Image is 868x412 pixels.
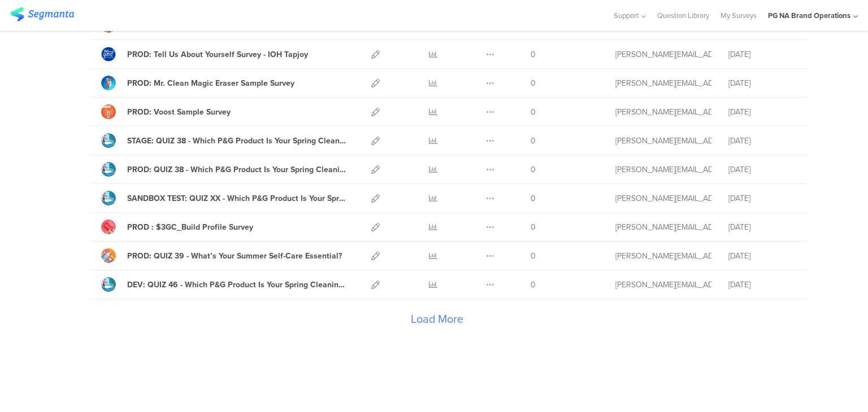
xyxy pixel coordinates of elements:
[615,49,711,60] div: chellappa.uc@pg.com
[728,135,796,147] div: [DATE]
[127,77,294,89] div: PROD: Mr. Clean Magic Eraser Sample Survey
[728,49,796,60] div: [DATE]
[531,192,536,204] span: 0
[615,77,711,89] div: chellappa.uc@pg.com
[531,279,536,291] span: 0
[615,279,711,291] div: harish.kumar@ltimindtree.com
[127,49,308,60] div: PROD: Tell Us About Yourself Survey - IOH Tapjoy
[615,135,711,147] div: shirley.j@pg.com
[101,277,346,292] a: DEV: QUIZ 46 - Which P&G Product Is Your Spring Cleaning Must-Have?
[127,192,346,204] div: SANDBOX TEST: QUIZ XX - Which P&G Product Is Your Spring Cleaning Must-Have?
[728,106,796,118] div: [DATE]
[101,104,231,119] a: PROD: Voost Sample Survey
[127,135,346,147] div: STAGE: QUIZ 38 - Which P&G Product Is Your Spring Cleaning Must-Have?
[101,76,294,90] a: PROD: Mr. Clean Magic Eraser Sample Survey
[768,10,850,21] div: PG NA Brand Operations
[101,248,342,263] a: PROD: QUIZ 39 - What’s Your Summer Self-Care Essential?
[101,191,346,205] a: SANDBOX TEST: QUIZ XX - Which P&G Product Is Your Spring Cleaning Must-Have?
[127,250,342,262] div: PROD: QUIZ 39 - What’s Your Summer Self-Care Essential?
[101,47,308,62] a: PROD: Tell Us About Yourself Survey - IOH Tapjoy
[728,279,796,291] div: [DATE]
[127,106,231,118] div: PROD: Voost Sample Survey
[531,221,536,233] span: 0
[615,250,711,262] div: chellappa.uc@pg.com
[127,221,253,233] div: PROD : $3GC_Build Profile Survey
[728,77,796,89] div: [DATE]
[728,250,796,262] div: [DATE]
[531,135,536,147] span: 0
[89,299,784,344] div: Load More
[615,164,711,176] div: chellappa.uc@pg.com
[127,279,346,291] div: DEV: QUIZ 46 - Which P&G Product Is Your Spring Cleaning Must-Have?
[101,133,346,148] a: STAGE: QUIZ 38 - Which P&G Product Is Your Spring Cleaning Must-Have?
[101,220,253,234] a: PROD : $3GC_Build Profile Survey
[531,250,536,262] span: 0
[728,221,796,233] div: [DATE]
[614,10,639,21] span: Support
[615,192,711,204] div: shirley.j@pg.com
[531,49,536,60] span: 0
[10,7,74,21] img: segmanta logo
[531,77,536,89] span: 0
[615,221,711,233] div: chellappa.uc@pg.com
[615,106,711,118] div: chellappa.uc@pg.com
[728,192,796,204] div: [DATE]
[531,164,536,176] span: 0
[101,162,346,177] a: PROD: QUIZ 38 - Which P&G Product Is Your Spring Cleaning Must-Have?
[728,164,796,176] div: [DATE]
[531,106,536,118] span: 0
[127,164,346,176] div: PROD: QUIZ 38 - Which P&G Product Is Your Spring Cleaning Must-Have?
